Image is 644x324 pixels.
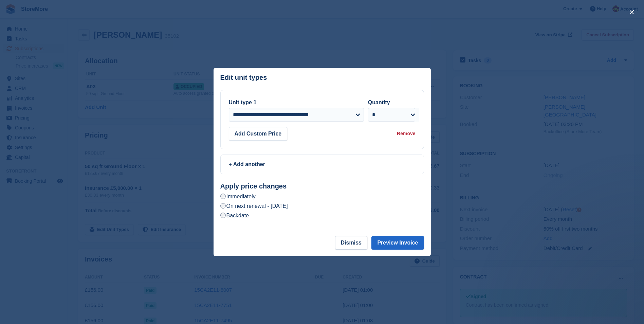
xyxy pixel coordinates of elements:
[229,127,288,141] button: Add Custom Price
[220,193,256,200] label: Immediately
[220,182,287,190] strong: Apply price changes
[335,236,367,250] button: Dismiss
[220,194,226,199] input: Immediately
[220,203,226,209] input: On next renewal - [DATE]
[229,160,416,168] div: + Add another
[220,155,424,174] a: + Add another
[220,212,249,219] label: Backdate
[368,100,390,105] label: Quantity
[220,202,288,210] label: On next renewal - [DATE]
[397,130,415,137] div: Remove
[371,236,424,250] button: Preview Invoice
[626,7,637,18] button: close
[220,213,226,218] input: Backdate
[229,100,257,105] label: Unit type 1
[220,74,267,82] p: Edit unit types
